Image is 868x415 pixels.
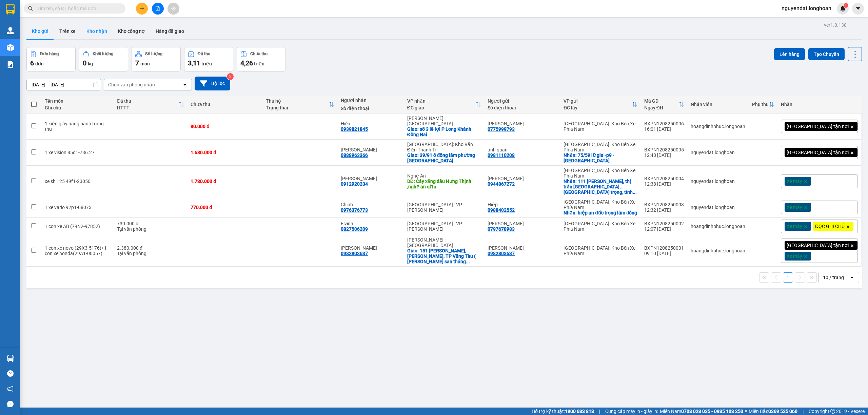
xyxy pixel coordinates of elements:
div: Anh Huy [488,121,557,126]
span: triệu [254,61,264,66]
sup: 1 [844,3,848,8]
span: ĐỌC GHI CHÚ [815,223,845,229]
th: Toggle SortBy [262,96,337,113]
button: 1 [783,272,793,283]
div: hoangdinhphuc.longhoan [691,124,745,129]
div: 0981110208 [488,152,515,158]
button: plus [136,3,148,15]
div: BXPN1208250003 [644,202,684,207]
div: 1.680.000 đ [191,150,259,155]
div: BXPN1208250004 [644,176,684,181]
div: Chưa thu [250,51,268,56]
span: Miền Bắc [749,408,797,415]
span: 3,11 [188,59,200,67]
div: 1 con xe AB (79N2-97852) [45,224,111,229]
span: ⚪️ [745,410,747,413]
img: warehouse-icon [7,355,14,362]
div: Số điện thoại [488,105,557,110]
div: Ngày ĐH [644,105,678,110]
button: Kho công nợ [113,23,150,39]
div: 0827506209 [341,226,368,232]
span: message [7,401,14,407]
div: BXPN1208250006 [644,121,684,126]
img: warehouse-icon [7,44,14,51]
div: Nhãn [781,102,858,107]
div: [GEOGRAPHIC_DATA]: Kho Bến Xe Phía Nam [564,221,637,232]
div: Anh Tuấn [341,245,400,251]
button: Đơn hàng6đơn [26,47,76,71]
div: hoangdinhphuc.longhoan [691,224,745,229]
span: Hỗ trợ kỹ thuật: [532,408,594,415]
div: Nhận: hiệp an đức trọng lâm đồng [564,210,637,215]
div: 730.000 đ [117,221,184,226]
div: Giao: 151 thùy vân, P Thắng Tam, TP Vũng Tàu ( Khách sạn tháng 10) [407,248,481,264]
span: question-circle [7,370,14,377]
div: Hiệp [488,202,557,207]
span: 7 [135,59,139,67]
svg: open [182,82,188,87]
div: Ghi chú [45,105,111,110]
span: notification [7,386,14,392]
div: BXPN1208250002 [644,221,684,226]
div: nguyendat.longhoan [691,179,745,184]
div: 0775999793 [488,126,515,132]
div: 12:32 [DATE] [644,207,684,213]
button: file-add [152,3,164,15]
span: aim [171,6,176,11]
div: Tại văn phòng [117,251,184,256]
div: [GEOGRAPHIC_DATA] : VP [PERSON_NAME] [407,202,481,213]
div: hoangdinhphuc.longhoan [691,248,745,253]
img: icon-new-feature [840,5,846,12]
div: Số lượng [145,51,162,56]
span: Xe máy [787,178,802,184]
div: 0912920234 [341,181,368,187]
div: 12:07 [DATE] [644,226,684,232]
div: [GEOGRAPHIC_DATA]: Kho Văn Điển Thanh Trì [407,142,481,152]
span: Cung cấp máy in - giấy in: [605,408,658,415]
button: Tạo Chuyến [808,48,845,60]
span: file-add [155,6,160,11]
img: warehouse-icon [7,27,14,34]
div: 12:38 [DATE] [644,181,684,187]
button: Trên xe [54,23,81,39]
div: VP nhận [407,98,475,104]
div: Chưa thu [191,102,259,107]
div: Người nhận [341,98,400,103]
button: Đã thu3,11 triệu [184,47,233,71]
span: [GEOGRAPHIC_DATA] tận nơi [787,149,849,155]
div: Chinh [341,202,400,207]
span: | [599,408,600,415]
div: Khối lượng [93,51,113,56]
div: 16:01 [DATE] [644,126,684,132]
div: 1 kiện giấy hàng bánh trung thu [45,121,111,132]
div: ver 1.8.138 [824,21,847,29]
button: Kho gửi [26,23,54,39]
div: DĐ: Cây xăng dầu Hưng Thịnh ,nghệ an ql1a [407,179,481,189]
th: Toggle SortBy [749,96,777,113]
span: 4,26 [240,59,253,67]
div: 0976376773 [341,207,368,213]
span: Xe máy [787,253,802,259]
svg: open [849,275,855,280]
div: Mã GD [644,98,678,104]
div: 0982803637 [341,251,368,256]
div: nguyendat.longhoan [691,205,745,210]
th: Toggle SortBy [114,96,187,113]
span: plus [140,6,144,11]
div: Nhận: 75/59 lữ gia -p9 - đà lạt [564,152,637,163]
span: search [28,6,33,11]
span: Miền Nam [660,408,743,415]
div: Trạng thái [266,105,329,110]
div: 770.000 đ [191,205,259,210]
span: caret-down [855,5,861,12]
div: BXPN1208250001 [644,245,684,251]
button: aim [167,3,179,15]
span: 0 [83,59,86,67]
span: đơn [35,61,44,66]
div: Giao: 39/91 ô đồng lầm phường đống đa hn [407,152,481,163]
span: Xe máy [787,223,802,229]
div: Thu hộ [266,98,329,104]
div: emily nguyễn [341,147,400,152]
div: Đơn hàng [40,51,59,56]
div: xe sh 125 49f1-23050 [45,179,111,184]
